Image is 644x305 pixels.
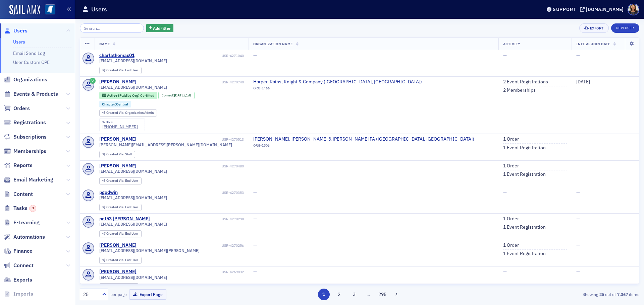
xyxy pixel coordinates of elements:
a: pef53 [PERSON_NAME] [99,216,150,222]
span: — [253,216,257,222]
a: 1 Order [503,216,519,222]
div: End User [106,69,138,72]
span: Registrations [13,119,46,126]
span: Certified [140,93,154,98]
a: Tasks3 [4,205,36,212]
span: [EMAIL_ADDRESS][DOMAIN_NAME] [99,169,167,174]
div: Created Via: End User [99,230,142,237]
a: View Homepage [40,4,55,16]
div: Created Via: End User [99,67,142,74]
span: Created Via : [106,178,125,183]
a: 1 Event Registration [503,145,546,151]
span: — [253,163,257,169]
span: — [576,269,580,275]
div: USR-4270513 [138,137,244,142]
a: Registrations [4,119,46,126]
div: End User [106,179,138,183]
span: E-Learning [13,219,40,226]
span: Users [13,27,28,34]
button: Export Page [129,289,166,300]
a: Chapter:Central [102,102,128,106]
a: 2 Event Registrations [503,79,548,85]
div: pgodwin [99,189,118,196]
a: Email Send Log [13,50,45,56]
span: [DATE] [576,79,590,85]
a: Finance [4,247,33,255]
span: Content [13,190,33,198]
span: Connect [13,262,34,269]
span: — [253,52,257,58]
span: Created Via : [106,258,125,262]
div: 25 [83,291,98,298]
a: 2 Memberships [503,87,536,93]
span: — [253,242,257,248]
a: Automations [4,233,45,241]
span: Finance [13,247,33,255]
a: [PERSON_NAME] [99,163,137,169]
span: Harper, Rains, Knight & Company (Ridgeland, MS) [253,79,422,85]
span: Chapter : [102,102,116,106]
strong: 25 [598,291,605,297]
span: — [503,189,507,195]
span: — [503,269,507,275]
a: Memberships [4,148,46,155]
a: Imports [4,290,33,298]
a: 1 Order [503,136,519,142]
span: Matthews, Cutrer & Lindsay PA (Ridgeland, MS) [253,136,474,142]
span: — [576,163,580,169]
div: ORG-1506 [253,143,474,150]
span: Activity [503,42,521,46]
div: Joined: 2025-09-25 00:00:00 [158,92,195,99]
div: End User [106,206,138,209]
span: — [503,52,507,58]
a: [PERSON_NAME] [99,269,137,275]
div: USR-4270480 [138,164,244,168]
img: SailAMX [9,5,40,15]
button: 295 [377,289,388,300]
label: per page [110,291,127,297]
a: Users [4,27,28,34]
div: charlathomas01 [99,53,135,59]
span: Created Via : [106,205,125,209]
div: Chapter: [99,101,131,107]
a: Connect [4,262,34,269]
a: 1 Order [503,163,519,169]
a: Events & Products [4,90,58,98]
a: [PERSON_NAME] [99,136,137,142]
div: USR-4270256 [138,243,244,248]
div: Created Via: End User [99,257,142,264]
span: Reports [13,162,33,169]
button: AddFilter [146,24,174,32]
div: USR-4270353 [119,190,244,195]
div: Support [553,6,576,12]
div: End User [106,258,138,262]
a: New User [611,23,639,33]
div: [PERSON_NAME] [99,79,137,85]
span: Automations [13,233,45,241]
span: Initial Join Date [576,42,610,46]
div: Organization Admin [106,111,154,115]
button: 2 [333,289,345,300]
a: Harper, Rains, Knight & Company ([GEOGRAPHIC_DATA], [GEOGRAPHIC_DATA]) [253,79,422,85]
a: 1 Event Registration [503,171,546,177]
span: — [253,189,257,195]
span: Active (Paid by Org) [107,93,140,98]
span: Tasks [13,205,36,212]
span: Orders [13,105,30,112]
div: (1d) [174,93,191,97]
span: — [576,189,580,195]
div: End User [106,232,138,236]
span: — [576,136,580,142]
a: Exports [4,276,32,284]
a: 1 Order [503,242,519,248]
a: 1 Event Registration [503,251,546,257]
span: [EMAIL_ADDRESS][DOMAIN_NAME] [99,195,167,200]
div: Active (Paid by Org): Active (Paid by Org): Certified [99,92,157,99]
span: [EMAIL_ADDRESS][DOMAIN_NAME] [99,58,167,63]
button: [DOMAIN_NAME] [580,7,626,12]
span: Created Via : [106,152,125,156]
a: Content [4,190,33,198]
div: work [102,120,138,124]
